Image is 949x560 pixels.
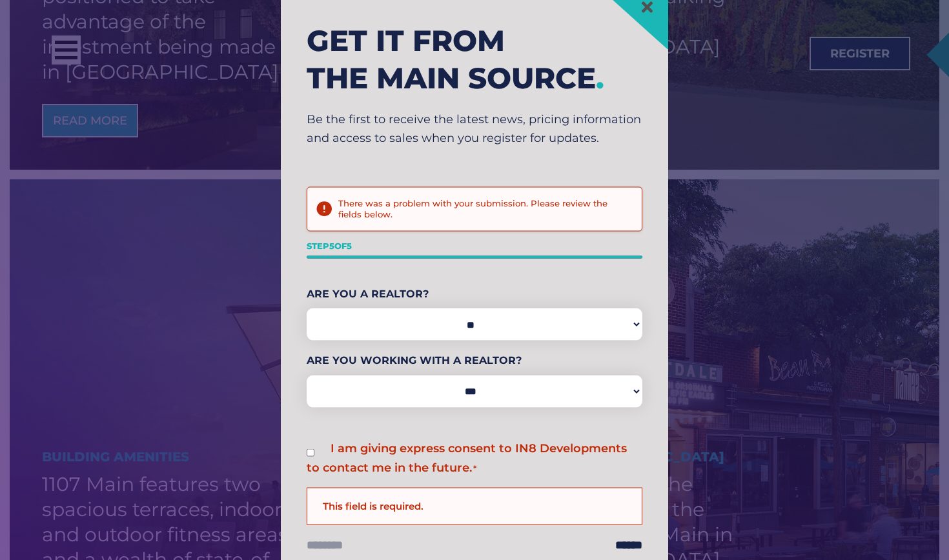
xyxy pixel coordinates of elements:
p: Be the first to receive the latest news, pricing information and access to sales when you registe... [307,110,642,148]
span: 5 [347,240,352,250]
span: . [596,60,604,95]
label: Are You A Realtor? [307,284,642,303]
h2: There was a problem with your submission. Please review the fields below. [338,197,631,220]
span: 5 [329,240,334,250]
p: Step of [307,236,642,255]
h2: Get it from the main source [307,21,642,97]
label: I am giving express consent to IN8 Developments to contact me in the future. [307,441,627,474]
label: Are You Working With A Realtor? [307,351,642,370]
div: This field is required. [307,488,642,525]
